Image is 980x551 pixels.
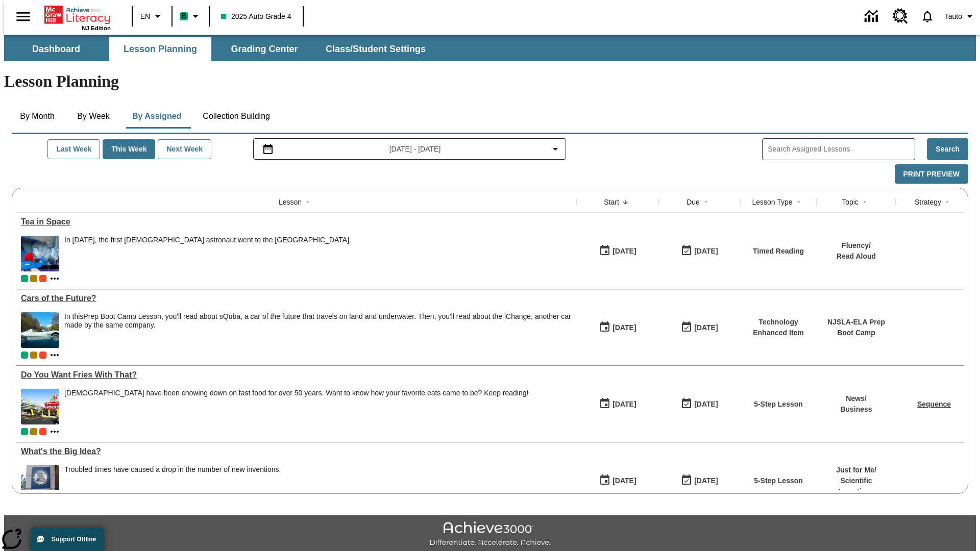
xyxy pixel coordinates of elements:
p: Fluency / [837,240,876,251]
button: Boost Class color is mint green. Change class color [176,7,206,26]
span: Grading Center [231,43,298,55]
img: An astronaut, the first from the United Kingdom to travel to the International Space Station, wav... [21,236,59,271]
a: Notifications [914,3,941,30]
p: Read Aloud [837,251,876,262]
div: Test 1 [39,275,46,282]
button: 10/06/25: First time the lesson was available [596,241,640,261]
p: Timed Reading [753,246,804,257]
button: 10/12/25: Last day the lesson can be accessed [677,241,721,261]
button: Profile/Settings [941,7,980,26]
div: In this [64,312,572,330]
button: Support Offline [31,528,104,551]
button: Sort [302,196,314,208]
button: This Week [103,139,155,159]
div: SubNavbar [4,35,976,61]
div: OL 2025 Auto Grade 5 [30,352,37,359]
div: [DATE] [694,321,718,334]
img: One of the first McDonald's stores, with the iconic red sign and golden arches. [21,389,59,424]
div: [DATE] [694,398,718,411]
button: 04/13/26: Last day the lesson can be accessed [677,471,721,490]
div: Topic [842,197,859,207]
span: 2025 Auto Grade 4 [221,11,291,22]
p: Technology Enhanced Item [745,317,812,338]
a: Tea in Space, Lessons [21,217,572,227]
button: Class/Student Settings [317,37,434,61]
button: Sort [619,196,631,208]
div: Troubled times have caused a drop in the number of new inventions. [64,465,281,474]
div: Home [44,4,111,31]
span: OL 2025 Auto Grade 5 [30,428,37,435]
p: NJSLA-ELA Prep Boot Camp [822,317,891,338]
button: Select the date range menu item [258,143,562,155]
span: Dashboard [32,43,80,55]
div: Test 1 [39,428,46,435]
svg: Collapse Date Range Filter [549,143,561,155]
button: 04/07/25: First time the lesson was available [596,471,640,490]
div: [DEMOGRAPHIC_DATA] have been chowing down on fast food for over 50 years. Want to know how your f... [64,389,528,397]
p: 5-Step Lesson [754,475,803,486]
p: Scientific Inventions [822,475,891,497]
button: Sort [700,196,712,208]
span: [DATE] - [DATE] [389,144,441,155]
button: Dashboard [5,37,107,61]
p: News / [840,393,872,404]
button: Language: EN, Select a language [136,7,168,26]
button: Open side menu [8,2,38,32]
span: NJ Edition [82,25,111,31]
h1: Lesson Planning [4,72,976,91]
div: What's the Big Idea? [21,447,572,456]
div: [DATE] [612,474,636,487]
button: 06/30/26: Last day the lesson can be accessed [677,318,721,337]
button: By Week [68,104,119,129]
img: A large sign near a building says U.S. Patent and Trademark Office. A troubled economy can make i... [21,465,59,501]
div: Lesson [279,197,302,207]
button: Next Week [158,139,211,159]
div: Americans have been chowing down on fast food for over 50 years. Want to know how your favorite e... [64,389,528,424]
button: Lesson Planning [109,37,211,61]
span: Lesson Planning [124,43,197,55]
span: Current Class [21,352,28,359]
div: Cars of the Future? [21,294,572,303]
div: [DATE] [694,474,718,487]
button: Print Preview [895,164,968,184]
div: [DATE] [612,245,636,258]
div: Do You Want Fries With That? [21,370,572,380]
div: In December 2015, the first British astronaut went to the International Space Station. [64,236,351,271]
div: Troubled times have caused a drop in the number of new inventions. [64,465,281,501]
a: Sequence [917,400,951,408]
a: Do You Want Fries With That?, Lessons [21,370,572,380]
button: Show more classes [48,349,61,361]
button: 07/20/26: Last day the lesson can be accessed [677,394,721,414]
span: Class/Student Settings [326,43,426,55]
span: Test 1 [39,352,46,359]
span: Current Class [21,428,28,435]
span: EN [140,11,150,22]
a: Resource Center, Will open in new tab [887,3,914,30]
button: Collection Building [194,104,278,129]
div: OL 2025 Auto Grade 5 [30,275,37,282]
a: Cars of the Future? , Lessons [21,294,572,303]
span: Current Class [21,275,28,282]
button: Show more classes [48,272,61,285]
p: Business [840,404,872,415]
span: Tauto [945,11,962,22]
button: Sort [793,196,805,208]
span: In this Prep Boot Camp Lesson, you'll read about sQuba, a car of the future that travels on land ... [64,312,572,348]
img: Achieve3000 Differentiate Accelerate Achieve [429,521,551,547]
button: Grading Center [213,37,315,61]
div: Start [604,197,619,207]
input: Search Assigned Lessons [768,142,915,157]
a: Data Center [859,3,887,31]
a: What's the Big Idea?, Lessons [21,447,572,456]
div: Lesson Type [752,197,792,207]
button: Sort [859,196,871,208]
button: Sort [941,196,953,208]
button: 07/23/25: First time the lesson was available [596,318,640,337]
p: Just for Me / [822,465,891,475]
